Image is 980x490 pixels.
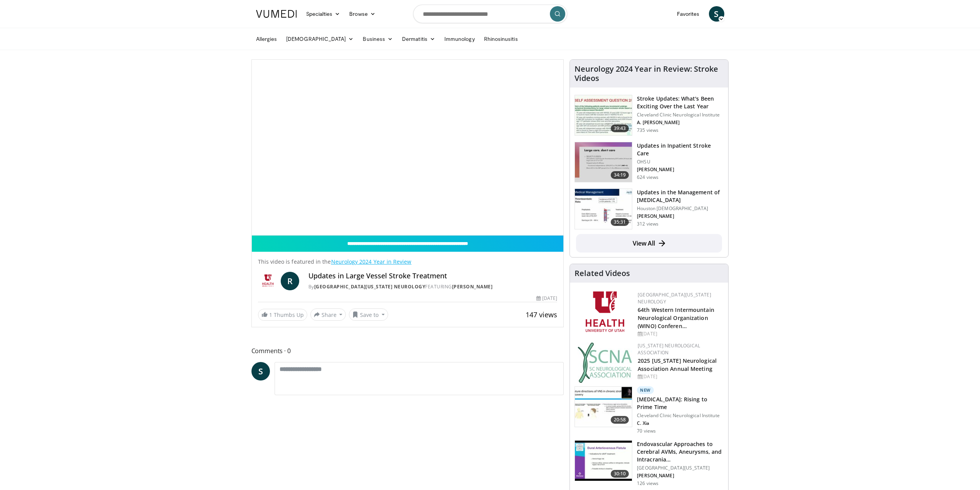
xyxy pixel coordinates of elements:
[637,465,724,471] p: [GEOGRAPHIC_DATA][US_STATE]
[269,311,272,318] span: 1
[258,258,558,266] p: This video is featured in the
[611,218,629,226] span: 35:31
[251,362,270,381] a: S
[672,6,704,22] a: Favorites
[310,308,346,321] button: Share
[637,440,724,463] h3: Endovascular Approaches to Cerebral AVMs, Aneurysms, and Intracrania…
[611,470,629,478] span: 30:10
[575,142,724,183] a: 34:19 Updates in Inpatient Stroke Care OHSU [PERSON_NAME] 624 views
[575,64,724,83] h4: Neurology 2024 Year in Review: Stroke Videos
[637,480,658,487] p: 126 views
[637,112,724,118] p: Cleveland Clinic Neurological Institute
[637,396,724,411] h3: [MEDICAL_DATA]: Rising to Prime Time
[709,6,724,22] a: S
[575,189,724,229] a: 35:31 Updates in the Management of [MEDICAL_DATA] Houston [DEMOGRAPHIC_DATA] [PERSON_NAME] 312 views
[637,428,656,434] p: 70 views
[308,283,557,290] div: By FEATURING
[637,473,724,479] p: [PERSON_NAME]
[345,6,380,22] a: Browse
[575,142,632,182] img: 52577e79-9c86-4d5a-ba8f-e0a6cbbb84b4.150x105_q85_crop-smart_upscale.jpg
[611,125,629,132] span: 39:43
[637,174,658,180] p: 624 views
[258,272,278,290] img: University of Utah Neurology
[440,31,479,47] a: Immunology
[638,342,700,356] a: [US_STATE] Neurological Association
[526,310,557,319] span: 147 views
[358,31,397,47] a: Business
[575,441,632,481] img: 6167d7e7-641b-44fc-89de-ec99ed7447bb.150x105_q85_crop-smart_upscale.jpg
[479,31,523,47] a: Rhinosinusitis
[575,440,724,487] a: 30:10 Endovascular Approaches to Cerebral AVMs, Aneurysms, and Intracrania… [GEOGRAPHIC_DATA][US_...
[638,306,714,330] a: 64th Western Intermountain Neurological Organization (WINO) Conferen…
[637,213,724,219] p: [PERSON_NAME]
[397,31,440,47] a: Dermatitis
[611,416,629,424] span: 20:58
[575,95,632,135] img: 37944ebc-95d0-4fe0-83f3-cfc8537f547e.150x105_q85_crop-smart_upscale.jpg
[258,309,307,321] a: 1 Thumbs Up
[256,10,297,18] img: VuMedi Logo
[637,120,724,126] p: A. [PERSON_NAME]
[637,386,654,394] p: New
[637,167,724,173] p: [PERSON_NAME]
[252,60,564,236] video-js: Video Player
[637,205,724,212] p: Houston [DEMOGRAPHIC_DATA]
[349,308,388,321] button: Save to
[413,5,567,23] input: Search topics, interventions
[575,269,630,278] h4: Related Videos
[637,159,724,165] p: OHSU
[637,189,724,204] h3: Updates in the Management of [MEDICAL_DATA]
[638,330,722,337] div: [DATE]
[576,234,722,253] a: View All
[586,291,624,332] img: f6362829-b0a3-407d-a044-59546adfd345.png.150x105_q85_autocrop_double_scale_upscale_version-0.2.png
[281,272,299,290] a: R
[578,342,632,383] img: b123db18-9392-45ae-ad1d-42c3758a27aa.jpg.150x105_q85_autocrop_double_scale_upscale_version-0.2.jpg
[637,420,724,426] p: C. Xia
[637,221,658,227] p: 312 views
[314,283,426,290] a: [GEOGRAPHIC_DATA][US_STATE] Neurology
[251,346,564,356] span: Comments 0
[637,127,658,133] p: 735 views
[637,413,724,419] p: Cleveland Clinic Neurological Institute
[251,31,282,47] a: Allergies
[536,295,557,302] div: [DATE]
[575,387,632,427] img: f1d696cd-2275-40a1-93b3-437403182b66.150x105_q85_crop-smart_upscale.jpg
[638,357,717,372] a: 2025 [US_STATE] Neurological Association Annual Meeting
[575,189,632,229] img: 0f429cb4-3de4-4ace-92d1-4b4fae15f185.150x105_q85_crop-smart_upscale.jpg
[575,95,724,136] a: 39:43 Stroke Updates: What's Been Exciting Over the Last Year Cleveland Clinic Neurological Insti...
[302,6,345,22] a: Specialties
[611,171,629,179] span: 34:19
[637,142,724,157] h3: Updates in Inpatient Stroke Care
[575,386,724,434] a: 20:58 New [MEDICAL_DATA]: Rising to Prime Time Cleveland Clinic Neurological Institute C. Xia 70 ...
[308,272,557,280] h4: Updates in Large Vessel Stroke Treatment
[331,258,412,265] a: Neurology 2024 Year in Review
[637,95,724,110] h3: Stroke Updates: What's Been Exciting Over the Last Year
[638,373,722,380] div: [DATE]
[452,283,493,290] a: [PERSON_NAME]
[281,31,358,47] a: [DEMOGRAPHIC_DATA]
[638,291,711,305] a: [GEOGRAPHIC_DATA][US_STATE] Neurology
